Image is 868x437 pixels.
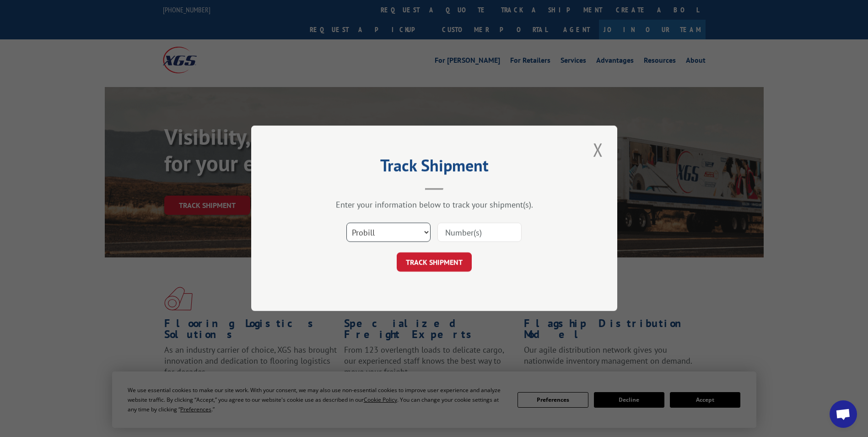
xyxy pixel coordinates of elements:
div: Enter your information below to track your shipment(s). [297,200,571,210]
button: Close modal [590,137,606,162]
a: Open chat [830,400,857,428]
button: TRACK SHIPMENT [397,253,472,272]
input: Number(s) [437,223,522,242]
h2: Track Shipment [297,159,571,176]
